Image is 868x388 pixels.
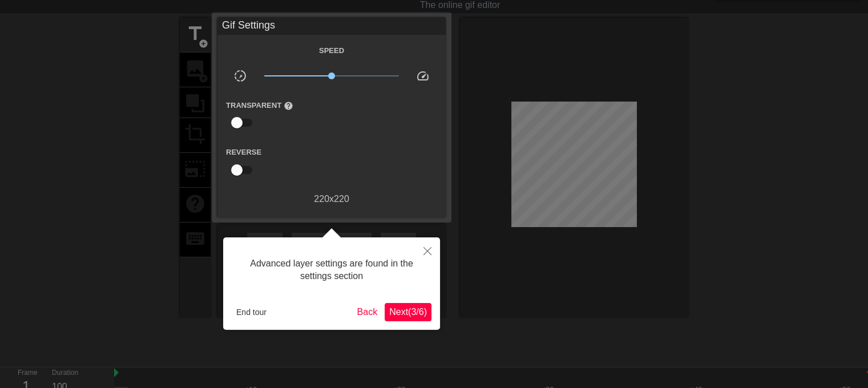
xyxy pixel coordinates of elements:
div: Advanced layer settings are found in the settings section [232,246,431,294]
button: Close [415,237,440,264]
button: End tour [232,304,271,321]
button: Next [385,303,431,321]
button: Back [353,303,382,321]
span: Next ( 3 / 6 ) [389,307,427,317]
